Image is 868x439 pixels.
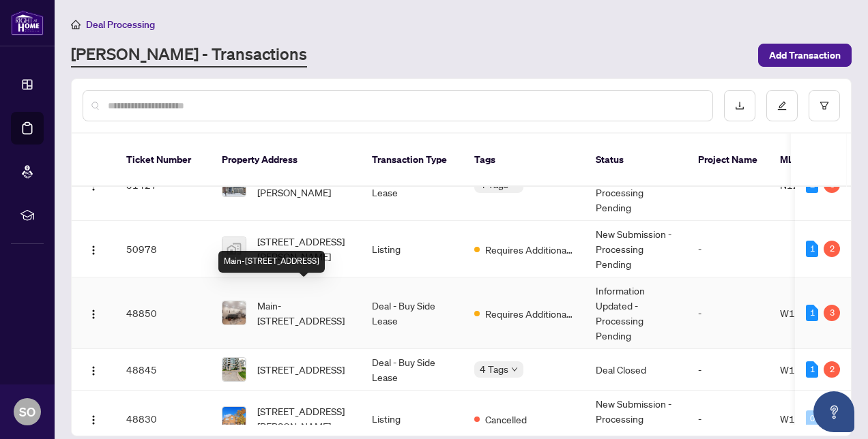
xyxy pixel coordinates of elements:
[257,234,350,264] span: [STREET_ADDRESS][PERSON_NAME]
[585,221,687,277] td: New Submission - Processing Pending
[780,412,838,425] span: W12345270
[211,134,361,187] th: Property Address
[687,221,769,277] td: -
[222,407,246,430] img: thumbnail-img
[88,365,99,376] img: Logo
[257,298,350,328] span: Main-[STREET_ADDRESS]
[485,306,574,321] span: Requires Additional Docs
[777,101,787,110] span: edit
[485,412,527,427] span: Cancelled
[824,241,840,257] div: 2
[88,181,99,192] img: Logo
[83,408,104,429] button: Logo
[222,301,246,324] img: thumbnail-img
[735,101,744,110] span: download
[585,349,687,391] td: Deal Closed
[257,362,345,377] span: [STREET_ADDRESS]
[780,307,838,319] span: W12301269
[766,90,798,121] button: edit
[806,241,818,257] div: 1
[222,358,246,381] img: thumbnail-img
[361,134,463,187] th: Transaction Type
[724,90,755,121] button: download
[511,366,518,373] span: down
[115,221,211,277] td: 50978
[758,44,852,67] button: Add Transaction
[463,134,585,187] th: Tags
[71,43,307,67] a: [PERSON_NAME] - Transactions
[11,10,44,35] img: logo
[585,134,687,187] th: Status
[813,391,854,432] button: Open asap
[19,402,35,421] span: SO
[88,245,99,256] img: Logo
[687,277,769,349] td: -
[687,134,769,187] th: Project Name
[83,359,104,380] button: Logo
[115,134,211,187] th: Ticket Number
[485,242,574,257] span: Requires Additional Docs
[824,361,840,378] div: 2
[806,410,818,427] div: 0
[480,361,508,377] span: 4 Tags
[71,20,81,29] span: home
[222,237,246,260] img: thumbnail-img
[585,277,687,349] td: Information Updated - Processing Pending
[88,309,99,320] img: Logo
[824,305,840,321] div: 3
[218,251,325,273] div: Main-[STREET_ADDRESS]
[769,134,851,187] th: MLS #
[687,349,769,391] td: -
[83,238,104,260] button: Logo
[806,305,818,321] div: 1
[361,349,463,391] td: Deal - Buy Side Lease
[83,302,104,324] button: Logo
[88,414,99,425] img: Logo
[115,349,211,391] td: 48845
[806,361,818,378] div: 1
[361,277,463,349] td: Deal - Buy Side Lease
[809,90,840,121] button: filter
[780,363,838,376] span: W12328288
[257,404,350,434] span: [STREET_ADDRESS][PERSON_NAME]
[361,221,463,277] td: Listing
[769,44,841,66] span: Add Transaction
[115,277,211,349] td: 48850
[86,18,155,31] span: Deal Processing
[820,101,829,110] span: filter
